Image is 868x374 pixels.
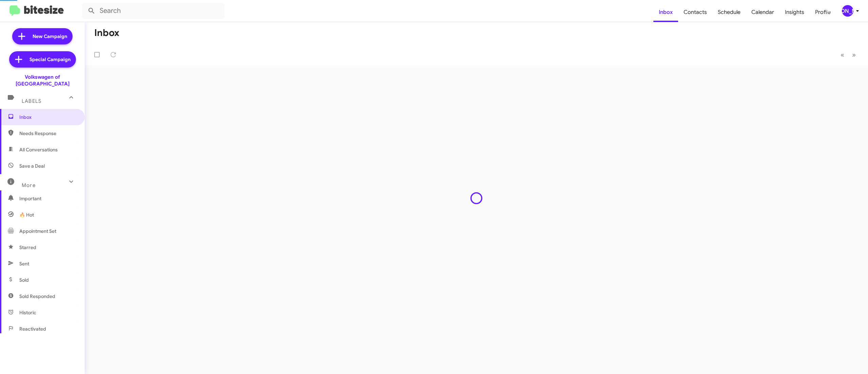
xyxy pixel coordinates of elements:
span: « [841,51,844,59]
a: Inbox [653,2,678,22]
span: Needs Response [19,130,77,137]
span: Inbox [19,114,77,120]
a: Calendar [746,2,780,22]
div: [PERSON_NAME] [842,5,853,17]
span: Historic [19,309,36,316]
a: Contacts [678,2,712,22]
input: Search [82,3,224,19]
button: Previous [836,48,848,62]
span: Reactivated [19,325,46,332]
span: Sold [19,277,29,283]
button: [PERSON_NAME] [836,5,861,17]
span: Special Campaign [29,56,71,63]
h1: Inbox [94,27,119,38]
span: New Campaign [33,33,67,40]
button: Next [848,48,860,62]
span: Starred [19,244,36,251]
a: Schedule [712,2,746,22]
a: Special Campaign [9,51,76,68]
a: Profile [810,2,836,22]
span: Save a Deal [19,163,45,169]
span: Sold Responded [19,293,55,300]
span: Labels [22,98,41,104]
span: » [852,51,856,59]
span: Appointment Set [19,228,56,235]
span: Important [19,195,77,202]
a: Insights [780,2,810,22]
span: All Conversations [19,146,58,153]
span: 🔥 Hot [19,211,34,218]
nav: Page navigation example [837,48,860,62]
span: Sent [19,260,29,267]
a: New Campaign [12,28,73,44]
span: More [22,182,36,188]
